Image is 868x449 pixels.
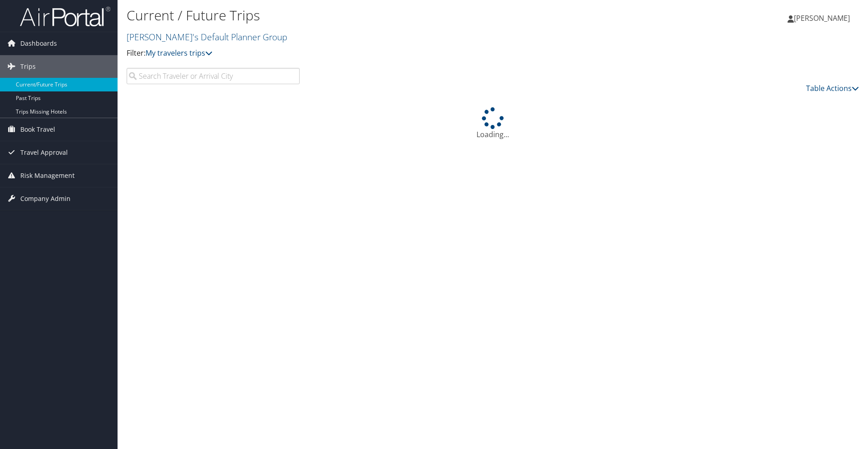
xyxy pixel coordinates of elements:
[127,48,615,59] p: Filter:
[788,5,859,32] a: [PERSON_NAME]
[127,107,859,140] div: Loading...
[794,13,850,23] span: [PERSON_NAME]
[127,6,615,25] h1: Current / Future Trips
[20,55,36,78] span: Trips
[127,68,300,84] input: Search Traveler or Arrival City
[20,187,71,210] span: Company Admin
[20,164,75,187] span: Risk Management
[20,6,110,27] img: airportal-logo.png
[20,32,57,55] span: Dashboards
[127,31,289,43] a: [PERSON_NAME]'s Default Planner Group
[20,118,55,141] span: Book Travel
[20,141,68,164] span: Travel Approval
[806,83,859,93] a: Table Actions
[146,48,212,58] a: My travelers trips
